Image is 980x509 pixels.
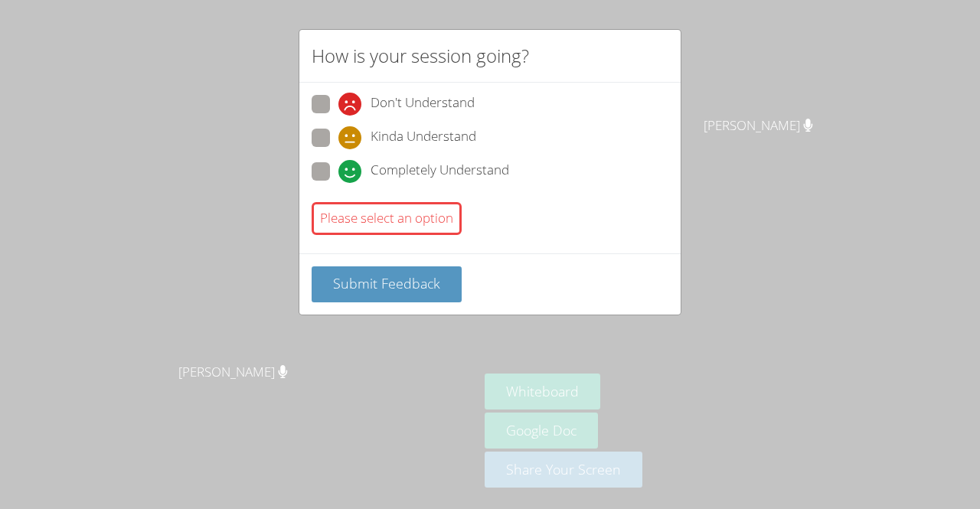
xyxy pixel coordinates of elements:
[371,93,475,116] span: Don't Understand
[333,274,440,292] span: Submit Feedback
[312,266,462,302] button: Submit Feedback
[312,42,529,70] h2: How is your session going?
[371,160,509,183] span: Completely Understand
[312,202,462,235] div: Please select an option
[371,126,476,149] span: Kinda Understand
